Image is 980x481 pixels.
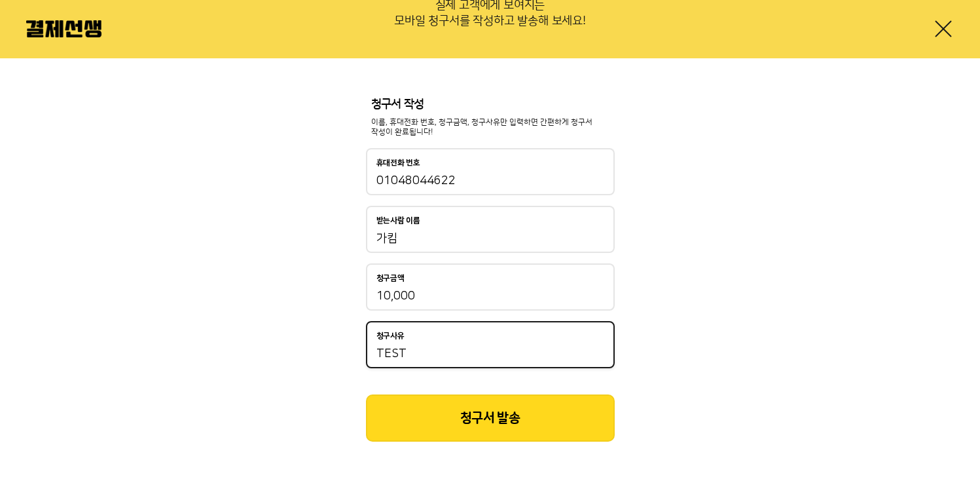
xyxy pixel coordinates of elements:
input: 받는사람 이름 [376,231,604,246]
p: 이름, 휴대전화 번호, 청구금액, 청구사유만 입력하면 간편하게 청구서 작성이 완료됩니다! [371,117,609,138]
p: 휴대전화 번호 [376,159,420,168]
p: 청구서 작성 [371,98,609,112]
p: 청구금액 [376,274,405,283]
input: 청구사유 [376,346,604,362]
img: 결제선생 [26,20,101,37]
p: 청구사유 [376,332,405,341]
p: 받는사람 이름 [376,216,420,225]
input: 휴대전화 번호 [376,173,604,189]
button: 청구서 발송 [366,394,615,442]
input: 청구금액 [376,288,604,304]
